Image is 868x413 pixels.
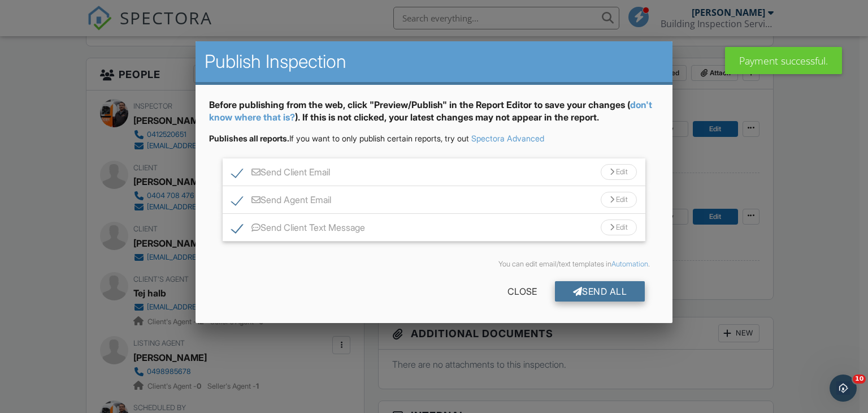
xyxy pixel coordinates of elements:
[489,281,555,302] div: Close
[611,260,648,268] a: Automation
[601,220,637,235] div: Edit
[725,47,842,74] div: Payment successful.
[232,167,330,181] label: Send Client Email
[601,192,637,208] div: Edit
[209,134,469,143] span: If you want to only publish certain reports, try out
[205,50,664,73] h2: Publish Inspection
[853,375,866,384] span: 10
[830,375,857,402] iframe: Intercom live chat
[209,98,659,133] div: Before publishing from the web, click "Preview/Publish" in the Report Editor to save your changes...
[209,99,652,123] a: don't know where that is?
[601,164,637,180] div: Edit
[555,281,645,302] div: Send All
[218,260,650,269] div: You can edit email/text templates in .
[232,195,331,209] label: Send Agent Email
[232,222,365,236] label: Send Client Text Message
[209,134,289,143] strong: Publishes all reports.
[471,134,544,143] a: Spectora Advanced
